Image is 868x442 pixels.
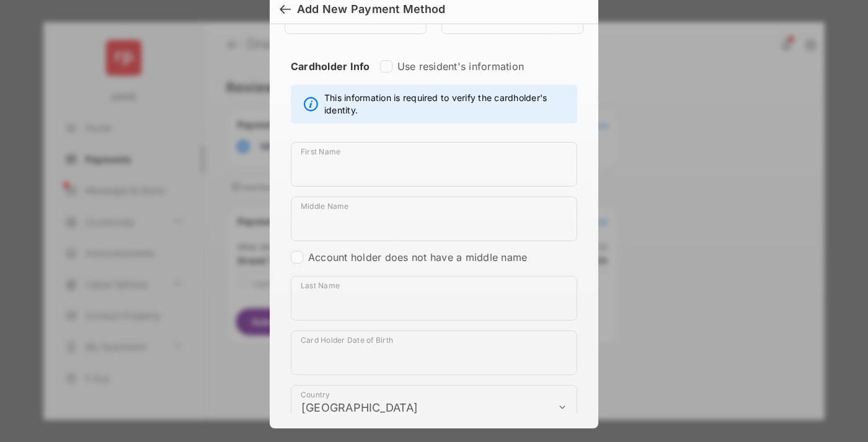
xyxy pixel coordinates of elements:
strong: Cardholder Info [291,60,370,95]
div: payment_method_screening[postal_addresses][country] [291,385,577,430]
span: This information is required to verify the cardholder's identity. [324,92,570,117]
label: Account holder does not have a middle name [308,251,527,263]
div: Add New Payment Method [297,2,445,16]
label: Use resident's information [397,60,524,73]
